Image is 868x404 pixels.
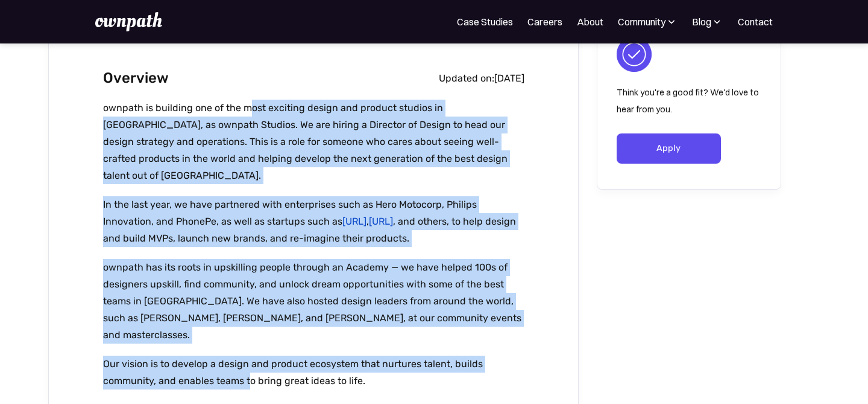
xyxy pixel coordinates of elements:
[103,196,524,247] p: In the last year, we have partnered with enterprises such as Hero Motocorp, Philips Innovation, a...
[494,72,524,85] div: [DATE]
[369,216,393,227] a: [URL]
[692,14,723,29] div: Blog
[617,84,761,118] p: Think you're a good fit? We'd love to hear from you.
[618,14,678,29] div: Community
[342,216,366,227] a: [URL]
[103,356,524,390] p: Our vision is to develop a design and product ecosystem that nurtures talent, builds community, a...
[439,72,494,85] div: Updated on:
[617,133,721,164] a: Apply
[738,14,773,29] a: Contact
[618,14,665,29] div: Community
[692,14,711,29] div: Blog
[103,259,524,344] p: ownpath has its roots in upskilling people through an Academy — we have helped 100s of designers ...
[457,14,513,29] a: Case Studies
[527,14,562,29] a: Careers
[103,66,169,90] h2: Overview
[103,100,524,184] p: ownpath is building one of the most exciting design and product studios in [GEOGRAPHIC_DATA], as ...
[577,14,603,29] a: About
